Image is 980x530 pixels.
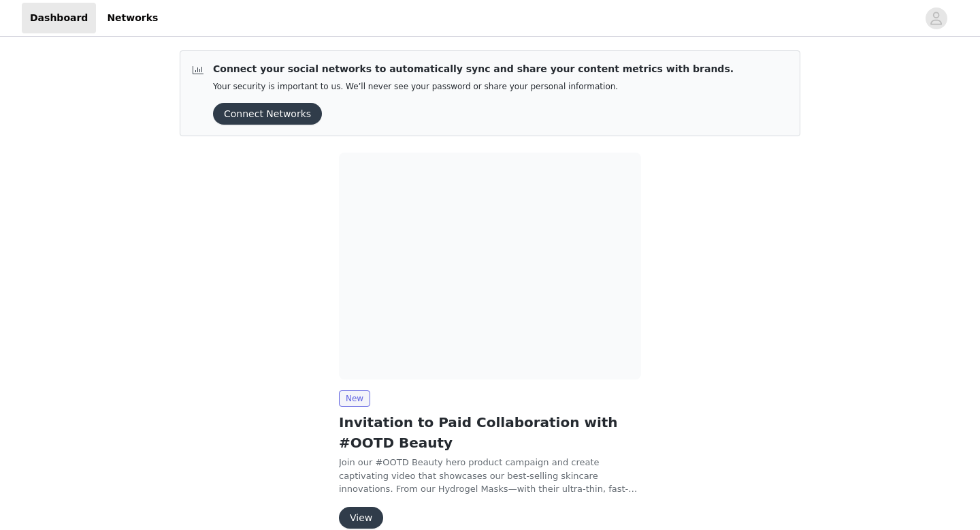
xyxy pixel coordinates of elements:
div: avatar [930,7,943,29]
button: Connect Networks [213,103,322,125]
a: View [339,513,383,523]
span: New [339,390,370,407]
h2: Invitation to Paid Collaboration with #OOTD Beauty [339,412,641,453]
a: Networks [99,3,166,33]
button: View [339,507,383,529]
p: Connect your social networks to automatically sync and share your content metrics with brands. [213,62,734,76]
p: Your security is important to us. We’ll never see your password or share your personal information. [213,82,734,92]
p: Join our #OOTD Beauty hero product campaign and create captivating video that showcases our best-... [339,456,641,496]
a: Dashboard [22,3,96,33]
img: OOTDBEAUTY [339,153,641,379]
